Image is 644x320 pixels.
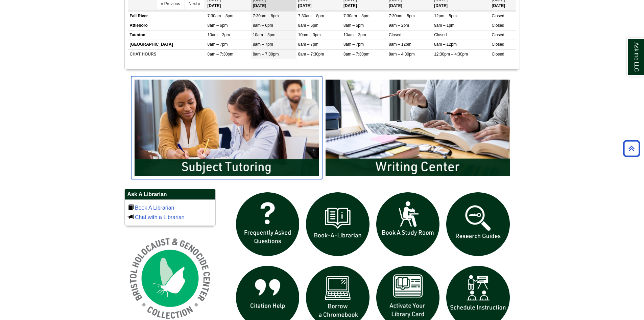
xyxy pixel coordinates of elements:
[131,76,513,182] div: slideshow
[443,189,513,259] img: Research Guides icon links to research guides web page
[389,52,415,57] span: 8am – 4:30pm
[343,23,364,28] span: 8am – 5pm
[128,11,206,21] td: Fall River
[298,33,321,37] span: 10am – 3pm
[298,23,318,28] span: 8am – 6pm
[253,42,273,47] span: 8am – 7pm
[303,189,373,259] img: Book a Librarian icon links to book a librarian web page
[128,49,206,59] td: CHAT HOURS
[322,76,513,179] img: Writing Center Information
[434,42,457,47] span: 8am – 12pm
[233,189,303,259] img: frequently asked questions
[298,52,324,57] span: 8am – 7:30pm
[492,52,504,57] span: Closed
[389,23,409,28] span: 9am – 2pm
[492,42,504,47] span: Closed
[343,42,364,47] span: 8am – 7pm
[492,14,504,18] span: Closed
[253,23,273,28] span: 8am – 6pm
[621,144,642,153] a: Back to Top
[343,33,366,37] span: 10am – 3pm
[253,14,279,18] span: 7:30am – 8pm
[389,33,401,37] span: Closed
[128,30,206,40] td: Taunton
[135,205,174,211] a: Book A Librarian
[298,14,324,18] span: 7:30am – 8pm
[492,23,504,28] span: Closed
[434,33,447,37] span: Closed
[208,52,234,57] span: 8am – 7:30pm
[208,42,228,47] span: 8am – 7pm
[208,23,228,28] span: 8am – 6pm
[434,52,468,57] span: 12:30pm – 4:30pm
[128,40,206,49] td: [GEOGRAPHIC_DATA]
[128,21,206,30] td: Attleboro
[135,214,185,220] a: Chat with a Librarian
[373,189,443,259] img: book a study room icon links to book a study room web page
[131,76,322,179] img: Subject Tutoring Information
[253,33,276,37] span: 10am – 3pm
[125,189,215,200] h2: Ask A Librarian
[434,14,457,18] span: 12pm – 5pm
[434,23,454,28] span: 9am – 1pm
[492,33,504,37] span: Closed
[253,52,279,57] span: 8am – 7:30pm
[343,52,369,57] span: 8am – 7:30pm
[208,14,234,18] span: 7:30am – 8pm
[389,14,415,18] span: 7:30am – 5pm
[208,33,230,37] span: 10am – 3pm
[298,42,318,47] span: 8am – 7pm
[343,14,369,18] span: 7:30am – 8pm
[389,42,411,47] span: 8am – 12pm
